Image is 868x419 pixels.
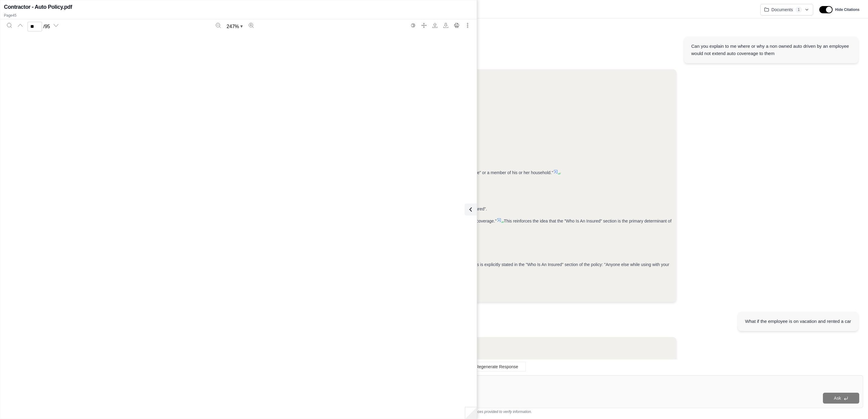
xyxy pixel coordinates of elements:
button: Next page [51,21,61,30]
span: Regenerate Response [476,364,518,369]
span: 247 % [227,23,239,30]
button: Zoom out [213,21,223,30]
button: Print [452,21,462,30]
button: Zoom in [246,21,256,30]
p: Page 45 [4,13,473,18]
button: More actions [463,21,472,30]
button: Open file [430,21,440,30]
button: Ask [823,393,859,404]
button: Full screen [419,21,429,30]
span: . The policy states: "“Insured” means any person or organization qualifying as an insured in the ... [212,219,496,223]
input: Enter a page number [28,22,42,31]
button: Zoom document [224,22,245,31]
button: Download [441,21,451,30]
span: / 95 [43,23,50,30]
span: Ask [834,396,841,401]
span: Hide Citations [835,7,860,12]
button: Search [5,21,14,30]
button: Regenerate Response [463,362,526,372]
span: 1 [795,7,802,13]
span: This reinforces the idea that the "Who Is An Insured" section is the primary determinant of who q... [136,219,672,231]
h2: Contractor - Auto Policy.pdf [4,3,72,11]
div: Can you explain to me where or why a non owned auto driven by an employee would not extend auto c... [691,43,851,57]
button: Previous page [15,21,25,30]
button: Documents1 [760,4,814,15]
div: *Use references provided to verify information. [126,408,863,414]
div: What if the employee is on vacation and rented a car [745,318,851,325]
span: Documents [771,7,793,13]
span: The policy states: "Anyone else while using with your permission a covered "auto" you own, hire o... [136,170,553,175]
button: Switch to the dark theme [408,21,418,30]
